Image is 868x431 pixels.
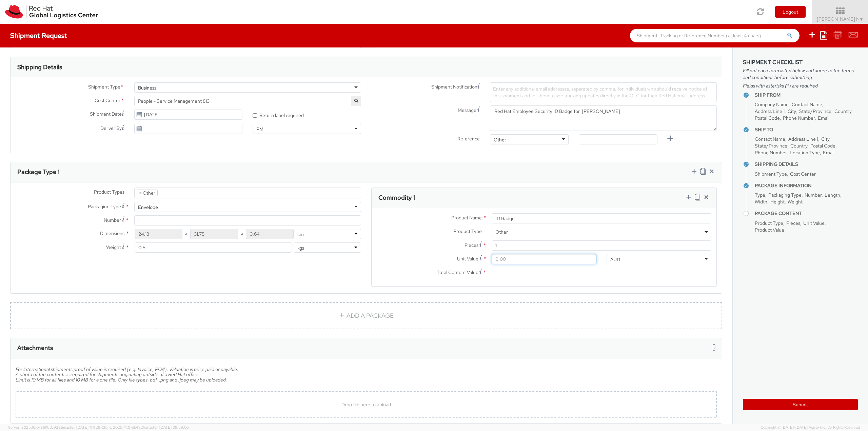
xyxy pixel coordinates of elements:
span: State/Province [755,143,787,149]
div: Envelope [138,204,158,211]
span: master, [DATE] 09:59:06 [146,425,189,430]
h4: Package Information [755,183,858,188]
input: Shipment, Tracking or Reference Number (at least 4 chars) [630,29,800,42]
span: Width [755,199,767,205]
span: Dimensions [100,230,124,236]
span: ▼ [860,17,864,22]
input: Length [135,229,182,239]
span: Copyright © [DATE]-[DATE] Agistix Inc., All Rights Reserved [761,425,860,430]
label: Return label required [253,111,305,119]
span: Shipment Notification [431,83,477,91]
span: Cost Center [95,97,120,105]
span: City [788,108,796,114]
span: Fill out each form listed below and agree to the terms and conditions before submitting [743,67,858,81]
span: Reference [457,136,480,142]
span: Unit Value [803,220,825,226]
span: People - Service Management 813 [134,96,361,106]
h4: Shipment Request [10,32,67,39]
span: Product Value [755,227,784,233]
span: Product Name [451,215,482,221]
span: Other [495,229,708,235]
span: Cost Center [790,171,816,177]
span: [PERSON_NAME] N [817,16,864,22]
input: 0.00 [492,254,596,264]
h3: Commodity 1 [378,194,415,201]
span: Location Type [790,150,820,156]
h3: Shipping Details [17,64,62,71]
div: PM [256,126,263,133]
span: Shipment Type [88,83,120,91]
span: Packaging Type [768,192,802,198]
span: State/Province [799,108,831,114]
span: Unit Value [457,256,478,262]
span: Fields with asterisks (*) are required [743,82,858,89]
button: Logout [775,6,806,18]
span: Postal Code [810,143,835,149]
input: Width [190,229,238,239]
span: Drop file here to upload [341,401,391,408]
span: Deliver By [100,125,122,132]
span: Type [755,192,765,198]
h4: Package Content [755,211,858,216]
span: X [182,229,190,239]
span: Height [770,199,785,205]
span: Contact Name [792,101,822,107]
span: Message [458,107,476,113]
div: AUD [610,256,620,263]
img: rh-logistics-00dfa346123c4ec078e1.svg [5,5,98,19]
span: People - Service Management 813 [138,98,357,104]
span: Phone Number [783,115,815,121]
span: Address Line 1 [755,108,785,114]
span: Weight [788,199,803,205]
h3: Attachments [17,345,53,351]
span: Number [104,217,121,223]
span: Length [825,192,840,198]
span: Shipment Type [755,171,787,177]
a: ADD A PACKAGE [10,302,722,329]
span: Country [790,143,807,149]
span: Enter any additional email addresses, separated by comma, for individuals who should receive noti... [493,86,707,99]
span: Company Name [755,101,789,107]
span: Server: 2025.16.0-91816dc9296 [8,425,100,430]
span: Country [834,108,851,114]
h4: Ship From [755,93,858,98]
input: Return label required [253,113,257,118]
span: Shipment Date [90,111,122,118]
h3: Shipment Checklist [743,59,858,65]
h4: Shipping Details [755,162,858,167]
h3: Package Type 1 [17,169,60,175]
span: Contact Name [755,136,785,142]
span: Pieces [465,242,478,248]
span: Product Type [453,228,482,234]
span: Number [805,192,822,198]
span: × [139,190,142,196]
li: Other [137,190,158,196]
span: Product Type [755,220,783,226]
span: Email [823,150,834,156]
span: Packaging Type [88,203,121,210]
span: Postal Code [755,115,780,121]
span: Pieces [786,220,800,226]
span: master, [DATE] 11:11:28 [63,425,100,430]
h4: Ship To [755,127,858,132]
span: City [821,136,829,142]
span: Other [492,227,711,237]
span: Product Types [94,189,124,195]
input: Height [246,229,294,239]
h5: For International shipments proof of value is required (e.g. Invoice, PO#). Valuation is price pa... [16,367,717,388]
span: X [238,229,246,239]
span: Address Line 1 [788,136,818,142]
span: Weight [106,244,121,250]
span: Total Content Value [437,269,478,275]
span: Email [818,115,829,121]
span: Phone Number [755,150,787,156]
div: Other [494,136,506,143]
span: Client: 2025.14.0-db4321d [101,425,189,430]
button: Submit [743,399,858,410]
div: Business [138,84,156,91]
